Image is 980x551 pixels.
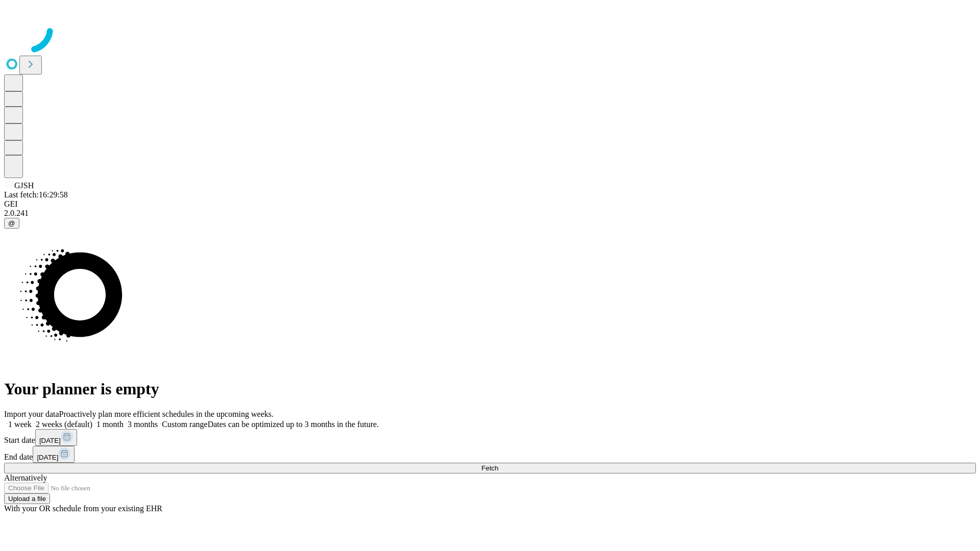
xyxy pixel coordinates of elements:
[128,420,158,429] span: 3 months
[4,380,976,398] h1: Your planner is empty
[481,464,498,472] span: Fetch
[4,410,59,418] span: Import your data
[33,446,75,463] button: [DATE]
[8,420,32,429] span: 1 week
[4,493,50,504] button: Upload a file
[37,454,58,461] span: [DATE]
[162,420,207,429] span: Custom range
[4,429,976,446] div: Start date
[39,437,61,444] span: [DATE]
[4,209,976,218] div: 2.0.241
[4,190,68,199] span: Last fetch: 16:29:58
[36,420,92,429] span: 2 weeks (default)
[35,429,77,446] button: [DATE]
[96,420,124,429] span: 1 month
[208,420,379,429] span: Dates can be optimized up to 3 months in the future.
[4,446,976,463] div: End date
[4,473,47,482] span: Alternatively
[4,504,162,513] span: With your OR schedule from your existing EHR
[59,410,274,418] span: Proactively plan more efficient schedules in the upcoming weeks.
[14,181,34,190] span: GJSH
[8,219,15,227] span: @
[4,199,976,209] div: GEI
[4,218,19,229] button: @
[4,463,976,473] button: Fetch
